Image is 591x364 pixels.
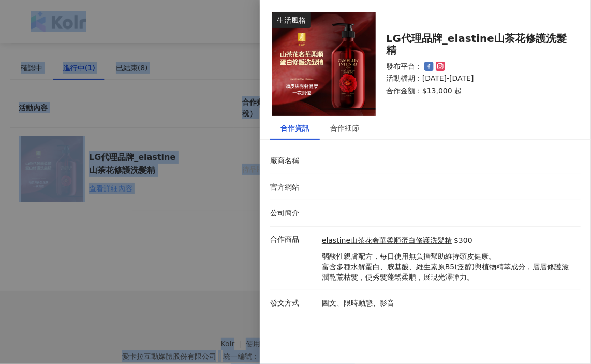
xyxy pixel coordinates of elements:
p: 合作金額： $13,000 起 [386,86,568,96]
p: 圖文、限時動態、影音 [322,298,575,309]
div: 合作資訊 [280,122,309,134]
p: 發布平台： [386,62,422,72]
div: 合作細節 [330,122,359,134]
div: 生活風格 [272,12,311,28]
p: 弱酸性親膚配方，每日使用無負擔幫助維持頭皮健康。 富含多種水解蛋白、胺基酸、維生素原B5(泛醇)與植物精萃成分，層層修護滋潤乾荒枯髮，使秀髮蓬鬆柔順，展現光澤彈力。 [322,252,575,282]
a: elastine山茶花奢華柔順蛋白修護洗髮精 [322,236,452,246]
p: 發文方式 [270,298,317,309]
img: elastine山茶花奢華柔順蛋白修護洗髮精 [272,12,376,116]
p: 合作商品 [270,235,317,245]
p: 廠商名稱 [270,156,317,166]
p: 活動檔期：[DATE]-[DATE] [386,74,568,84]
p: 公司簡介 [270,208,317,219]
p: $300 [454,236,472,246]
p: 官方網站 [270,182,317,193]
div: LG代理品牌_elastine山茶花修護洗髮精 [386,33,568,56]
